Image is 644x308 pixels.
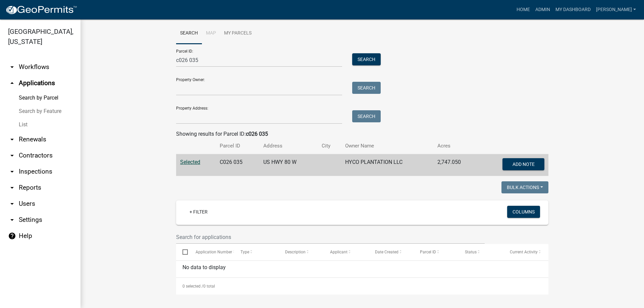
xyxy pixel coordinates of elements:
span: Date Created [375,250,398,254]
i: arrow_drop_down [8,63,16,71]
span: Application Number [196,250,232,254]
th: Address [259,138,317,154]
span: Description [285,250,306,254]
th: Parcel ID [216,138,259,154]
span: Parcel ID [420,250,436,254]
span: 0 selected / [182,284,203,289]
button: Search [352,82,381,94]
datatable-header-cell: Application Number [189,244,234,260]
button: Columns [507,206,540,218]
td: C026 035 [216,154,259,176]
td: 2,747.050 [433,154,478,176]
i: arrow_drop_down [8,151,16,160]
td: HYCO PLANTATION LLC [341,154,433,176]
button: Search [352,53,381,65]
i: arrow_drop_up [8,79,16,87]
input: Search for applications [176,230,485,244]
datatable-header-cell: Status [459,244,503,260]
a: [PERSON_NAME] [593,3,639,16]
datatable-header-cell: Description [279,244,324,260]
a: + Filter [184,206,213,218]
div: No data to display [176,261,548,278]
th: City [318,138,341,154]
i: arrow_drop_down [8,135,16,143]
datatable-header-cell: Current Activity [503,244,548,260]
a: My Parcels [220,23,256,44]
datatable-header-cell: Date Created [369,244,414,260]
a: Search [176,23,202,44]
a: My Dashboard [553,3,593,16]
span: Type [240,250,249,254]
span: Current Activity [510,250,538,254]
span: Add Note [512,162,534,167]
button: Add Note [502,158,544,170]
button: Search [352,110,381,122]
datatable-header-cell: Applicant [324,244,369,260]
a: Admin [533,3,553,16]
div: Showing results for Parcel ID: [176,130,548,138]
span: Status [465,250,477,254]
td: US HWY 80 W [259,154,317,176]
a: Selected [180,159,200,165]
datatable-header-cell: Type [234,244,279,260]
button: Bulk Actions [501,181,548,193]
i: help [8,232,16,240]
span: Applicant [330,250,347,254]
datatable-header-cell: Parcel ID [414,244,459,260]
div: 0 total [176,278,548,295]
th: Acres [433,138,478,154]
i: arrow_drop_down [8,200,16,208]
strong: c026 035 [246,131,268,137]
a: Home [514,3,533,16]
datatable-header-cell: Select [176,244,189,260]
i: arrow_drop_down [8,168,16,176]
th: Owner Name [341,138,433,154]
i: arrow_drop_down [8,184,16,192]
i: arrow_drop_down [8,216,16,224]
